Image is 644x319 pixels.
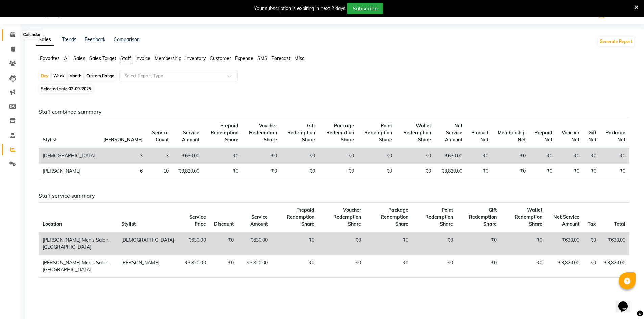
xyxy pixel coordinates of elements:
span: Inventory [185,55,206,61]
td: ₹0 [583,148,601,164]
td: ₹0 [530,148,557,164]
td: ₹0 [204,148,242,164]
td: ₹0 [281,164,319,179]
h6: Staff combined summary [39,109,629,115]
div: Custom Range [85,71,116,81]
td: ₹0 [457,255,501,277]
button: Subscribe [347,3,383,14]
td: ₹0 [318,255,365,277]
td: ₹3,820.00 [546,255,583,277]
a: Comparison [114,36,140,43]
span: Wallet Redemption Share [403,123,431,143]
div: Calendar [21,31,42,39]
td: ₹3,820.00 [178,255,210,277]
td: ₹0 [583,164,601,179]
td: ₹0 [467,148,493,164]
span: Gift Redemption Share [287,123,315,143]
td: ₹0 [204,164,242,179]
div: Day [39,71,50,81]
div: Week [52,71,66,81]
td: 6 [99,164,147,179]
span: Favorites [40,55,60,61]
span: Staff [120,55,131,61]
span: Package Net [605,130,625,143]
td: ₹0 [600,148,629,164]
span: Forecast [271,55,290,61]
td: 3 [99,148,147,164]
td: [PERSON_NAME] Men's Salon, [GEOGRAPHIC_DATA] [39,232,117,255]
div: Your subscription is expiring in next 2 days [254,5,345,12]
a: Feedback [85,36,105,43]
span: Gift Redemption Share [469,207,497,227]
span: Prepaid Redemption Share [211,123,238,143]
td: 3 [147,148,173,164]
td: ₹630.00 [173,148,204,164]
span: Tax [588,221,596,227]
a: Trends [62,36,76,43]
td: ₹630.00 [238,232,272,255]
td: ₹0 [530,164,557,179]
span: Gift Net [588,130,596,143]
span: Location [43,221,62,227]
td: ₹0 [365,232,412,255]
span: 02-09-2025 [69,86,91,91]
td: ₹0 [319,164,358,179]
span: Net Service Amount [553,214,579,227]
span: Sales Target [89,55,116,61]
td: ₹0 [210,232,238,255]
td: ₹630.00 [600,232,629,255]
td: ₹0 [358,164,396,179]
td: ₹0 [467,164,493,179]
td: ₹3,820.00 [173,164,204,179]
td: ₹0 [583,255,600,277]
span: Package Redemption Share [381,207,408,227]
span: Stylist [121,221,136,227]
span: SMS [257,55,267,61]
td: ₹630.00 [435,148,467,164]
span: Point Redemption Share [364,123,392,143]
span: Discount [214,221,234,227]
span: Invoice [135,55,150,61]
td: ₹0 [272,232,318,255]
span: Membership [154,55,181,61]
iframe: chat widget [616,292,637,312]
span: Service Amount [250,214,268,227]
span: Prepaid Net [534,130,552,143]
span: Service Amount [182,130,199,143]
td: ₹0 [556,164,583,179]
span: Prepaid Redemption Share [287,207,314,227]
td: [DEMOGRAPHIC_DATA] [117,232,178,255]
span: Stylist [43,137,57,143]
span: Selected date: [39,85,93,93]
span: Voucher Net [562,130,579,143]
td: ₹0 [358,148,396,164]
td: ₹0 [556,148,583,164]
span: Service Price [189,214,206,227]
td: ₹0 [457,232,501,255]
span: [PERSON_NAME] [103,137,143,143]
span: Product Net [471,130,488,143]
td: [DEMOGRAPHIC_DATA] [39,148,99,164]
span: Misc [294,55,304,61]
td: ₹0 [412,255,457,277]
span: Wallet Redemption Share [515,207,542,227]
td: ₹0 [272,255,318,277]
span: Voucher Redemption Share [333,207,361,227]
div: Month [68,71,83,81]
span: Voucher Redemption Share [249,123,277,143]
td: ₹630.00 [546,232,583,255]
td: ₹0 [583,232,600,255]
span: Point Redemption Share [425,207,453,227]
span: All [64,55,69,61]
td: [PERSON_NAME] [117,255,178,277]
td: ₹0 [319,148,358,164]
td: ₹0 [600,164,629,179]
td: ₹3,820.00 [238,255,272,277]
span: Net Service Amount [445,123,462,143]
td: [PERSON_NAME] [39,164,99,179]
td: ₹0 [501,255,547,277]
td: ₹0 [412,232,457,255]
td: ₹0 [365,255,412,277]
span: Service Count [152,130,169,143]
button: Generate Report [598,37,634,46]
